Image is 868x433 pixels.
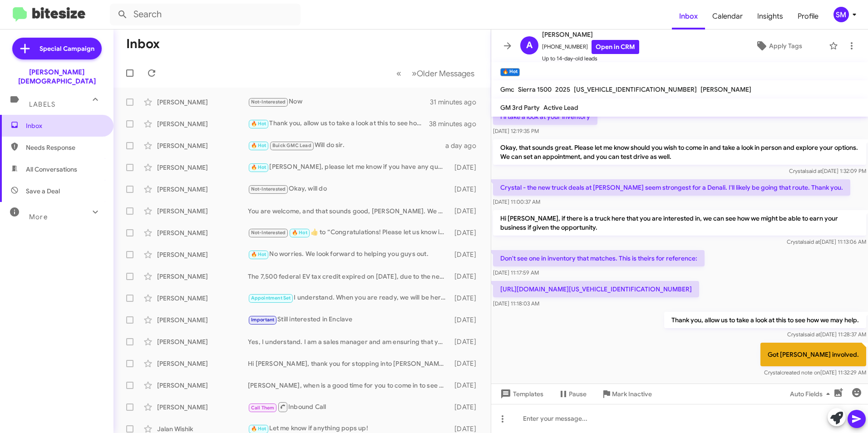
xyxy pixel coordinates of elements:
[783,386,841,402] button: Auto Fields
[292,230,307,236] span: 🔥 Hot
[248,272,450,281] div: The 7,500 federal EV tax credit expired on [DATE], due to the new legislation into law in [DATE]....
[26,121,103,130] span: Inbox
[518,85,552,93] span: Sierra 1500
[705,3,750,30] a: Calendar
[391,64,480,83] nav: Page navigation example
[272,143,311,148] span: Buick GMC Lead
[248,401,450,413] div: Inbound Call
[574,85,697,93] span: [US_VEHICLE_IDENTIFICATION_NUMBER]
[594,386,659,402] button: Mark Inactive
[248,140,445,151] div: Will do sir.
[833,7,849,22] div: SM
[569,386,587,402] span: Pause
[248,337,450,346] div: Yes, I understand. I am a sales manager and am ensuring that you have the information needed to m...
[157,163,248,172] div: [PERSON_NAME]
[450,315,483,325] div: [DATE]
[39,44,94,53] span: Special Campaign
[251,317,275,323] span: Important
[248,207,450,216] div: You are welcome, and that sounds good, [PERSON_NAME]. We are here to assist you when you are ready.
[450,403,483,412] div: [DATE]
[493,139,866,165] p: Okay, that sounds great. Please let me know should you wish to come in and take a look in person ...
[251,99,286,105] span: Not-Interested
[592,40,639,54] a: Open in CRM
[493,250,705,266] p: Don't see one in inventory that matches. This is theirs for reference:
[248,359,450,368] div: Hi [PERSON_NAME], thank you for stopping into [PERSON_NAME] on 54. We have an extensive amount of...
[157,294,248,303] div: [PERSON_NAME]
[26,143,103,152] span: Needs Response
[396,68,401,79] span: «
[248,227,450,238] div: ​👍​ to “ Congratulations! Please let us know if there is anything that we can do to help with in ...
[672,3,705,30] a: Inbox
[493,300,539,307] span: [DATE] 11:18:03 AM
[251,251,266,257] span: 🔥 Hot
[29,213,48,221] span: More
[412,68,417,79] span: »
[417,69,474,79] span: Older Messages
[391,64,407,83] button: Previous
[251,121,266,127] span: 🔥 Hot
[251,164,266,170] span: 🔥 Hot
[493,179,850,196] p: Crystal - the new truck deals at [PERSON_NAME] seem strongest for a Denali. I'll likely be going ...
[555,85,570,93] span: 2025
[500,85,514,93] span: Gmc
[251,143,266,148] span: 🔥 Hot
[493,198,540,205] span: [DATE] 11:00:37 AM
[251,186,286,192] span: Not-Interested
[760,343,866,366] p: Got [PERSON_NAME] involved.
[251,295,291,301] span: Appointment Set
[500,103,540,112] span: GM 3rd Party
[450,228,483,237] div: [DATE]
[157,337,248,346] div: [PERSON_NAME]
[542,54,639,63] span: Up to 14-day-old leads
[551,386,594,402] button: Pause
[157,98,248,107] div: [PERSON_NAME]
[493,210,866,236] p: Hi [PERSON_NAME], if there is a truck here that you are interested in, we can see how we might be...
[450,381,483,390] div: [DATE]
[612,386,652,402] span: Mark Inactive
[29,100,55,108] span: Labels
[248,315,450,325] div: Still interested in Enclave
[500,68,520,76] small: 🔥 Hot
[157,228,248,237] div: [PERSON_NAME]
[790,3,826,30] a: Profile
[493,128,539,134] span: [DATE] 12:19:35 PM
[543,103,578,112] span: Active Lead
[450,250,483,259] div: [DATE]
[12,38,102,59] a: Special Campaign
[804,238,820,245] span: said at
[251,426,266,432] span: 🔥 Hot
[157,272,248,281] div: [PERSON_NAME]
[26,165,77,174] span: All Conversations
[826,7,858,22] button: SM
[787,331,866,338] span: Crystal [DATE] 11:28:37 AM
[700,85,751,93] span: [PERSON_NAME]
[781,369,820,376] span: created note on
[493,269,539,276] span: [DATE] 11:17:59 AM
[450,185,483,194] div: [DATE]
[769,38,802,54] span: Apply Tags
[251,405,275,411] span: Call Them
[157,381,248,390] div: [PERSON_NAME]
[804,331,820,338] span: said at
[157,250,248,259] div: [PERSON_NAME]
[526,38,533,53] span: A
[110,4,301,25] input: Search
[732,38,824,54] button: Apply Tags
[450,359,483,368] div: [DATE]
[248,381,450,390] div: [PERSON_NAME], when is a good time for you to come in to see and test drive this Jeep?
[789,167,866,174] span: Crystal [DATE] 1:32:09 PM
[450,207,483,216] div: [DATE]
[126,37,160,51] h1: Inbox
[429,119,483,128] div: 38 minutes ago
[491,386,551,402] button: Templates
[787,238,866,245] span: Crystal [DATE] 11:13:06 AM
[806,167,822,174] span: said at
[157,185,248,194] div: [PERSON_NAME]
[750,3,790,30] a: Insights
[248,118,429,129] div: Thank you, allow us to take a look at this to see how we may help.
[406,64,480,83] button: Next
[251,230,286,236] span: Not-Interested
